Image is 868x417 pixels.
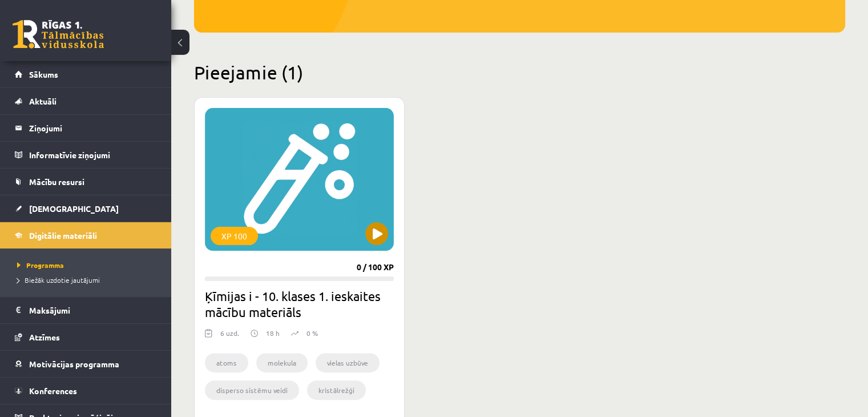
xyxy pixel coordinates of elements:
[29,359,119,369] span: Motivācijas programma
[17,275,100,284] span: Biežāk uzdotie jautājumi
[211,227,258,245] div: XP 100
[29,386,77,396] span: Konferences
[205,288,394,320] h2: Ķīmijas i - 10. klases 1. ieskaites mācību materiāls
[29,203,119,214] span: [DEMOGRAPHIC_DATA]
[194,61,845,83] h2: Pieejamie (1)
[17,260,64,270] span: Programma
[13,20,104,49] a: Rīgas 1. Tālmācības vidusskola
[15,142,157,168] a: Informatīvie ziņojumi
[15,195,157,222] a: [DEMOGRAPHIC_DATA]
[29,177,84,187] span: Mācību resursi
[15,324,157,350] a: Atzīmes
[17,275,160,285] a: Biežāk uzdotie jautājumi
[256,353,308,372] li: molekula
[29,69,58,79] span: Sākums
[29,115,157,141] legend: Ziņojumi
[15,378,157,404] a: Konferences
[316,353,380,372] li: vielas uzbūve
[15,61,157,87] a: Sākums
[307,380,366,400] li: kristālrežģi
[205,380,299,400] li: disperso sistēmu veidi
[15,169,157,195] a: Mācību resursi
[29,297,157,323] legend: Maksājumi
[17,260,160,270] a: Programma
[15,115,157,141] a: Ziņojumi
[29,332,60,342] span: Atzīmes
[15,222,157,248] a: Digitālie materiāli
[266,328,280,338] p: 18 h
[220,328,239,345] div: 6 uzd.
[15,88,157,114] a: Aktuāli
[306,328,318,338] p: 0 %
[29,96,56,106] span: Aktuāli
[29,142,157,168] legend: Informatīvie ziņojumi
[15,297,157,323] a: Maksājumi
[15,351,157,377] a: Motivācijas programma
[205,353,248,372] li: atoms
[29,230,97,240] span: Digitālie materiāli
